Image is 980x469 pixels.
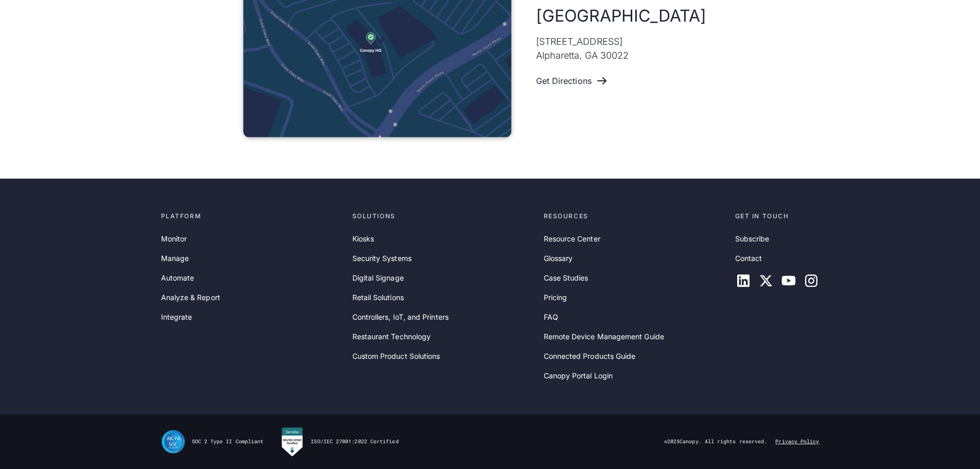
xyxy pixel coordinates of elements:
[536,34,629,62] p: [STREET_ADDRESS] Alpharetta, GA 30022
[352,272,404,284] a: Digital Signage
[544,331,664,342] a: Remote Device Management Guide
[536,71,608,91] a: Get Directions
[352,351,440,362] a: Custom Product Solutions
[536,76,592,86] div: Get Directions
[161,311,192,323] a: Integrate
[544,253,573,264] a: Glossary
[311,438,398,445] div: ISO/IEC 27001:2022 Certified
[775,438,819,445] a: Privacy Policy
[280,427,305,457] img: Canopy RMM is Sensiba Certified for ISO/IEC
[161,292,220,303] a: Analyze & Report
[161,253,189,264] a: Manage
[544,233,600,245] a: Resource Center
[667,438,680,445] span: 2025
[352,233,374,245] a: Kiosks
[735,233,770,245] a: Subscribe
[352,331,431,342] a: Restaurant Technology
[735,212,819,221] div: Get in touch
[161,212,344,221] div: Platform
[352,253,412,264] a: Security Systems
[544,311,558,323] a: FAQ
[161,429,186,454] img: SOC II Type II Compliance Certification for Canopy Remote Device Management
[664,438,768,445] div: © Canopy. All rights reserved.
[544,212,727,221] div: Resources
[161,272,194,284] a: Automate
[735,253,762,264] a: Contact
[544,272,589,284] a: Case Studies
[192,438,264,445] div: SOC 2 Type II Compliant
[544,292,567,303] a: Pricing
[352,311,449,323] a: Controllers, IoT, and Printers
[544,370,613,381] a: Canopy Portal Login
[352,292,404,303] a: Retail Solutions
[536,5,706,27] h2: [GEOGRAPHIC_DATA]
[161,233,187,245] a: Monitor
[544,351,636,362] a: Connected Products Guide
[352,212,536,221] div: Solutions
